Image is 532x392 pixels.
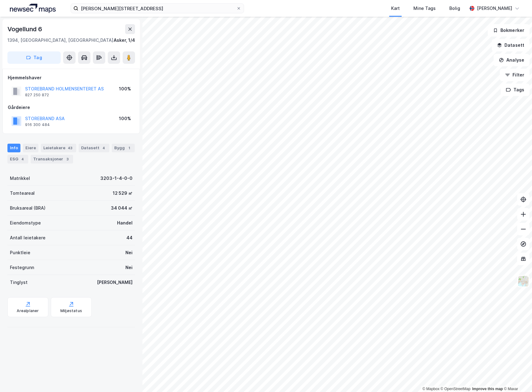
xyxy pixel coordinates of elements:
div: Miljøstatus [60,308,82,313]
div: 4 [101,145,107,151]
div: Transaksjoner [31,155,73,163]
button: Analyse [494,54,530,66]
div: 3 [64,156,71,162]
button: Tag [7,51,61,64]
div: 827 250 872 [25,93,49,98]
div: 43 [67,145,74,151]
div: Tomteareal [10,189,35,197]
div: Leietakere [41,144,76,152]
div: Nei [125,249,133,256]
div: Eiere [23,144,38,152]
div: ESG [7,155,28,163]
div: Festegrunn [10,264,34,271]
div: Matrikkel [10,175,30,182]
img: Z [517,275,529,287]
div: Antall leietakere [10,234,46,242]
div: Eiendomstype [10,219,41,227]
div: Mine Tags [413,5,436,12]
div: Arealplaner [17,308,39,313]
div: Datasett [79,144,109,152]
a: OpenStreetMap [441,387,471,391]
input: Søk på adresse, matrikkel, gårdeiere, leietakere eller personer [78,4,236,13]
div: Kart [391,5,400,12]
div: Punktleie [10,249,30,256]
button: Datasett [492,39,530,51]
div: [PERSON_NAME] [97,279,133,286]
div: Kontrollprogram for chat [501,362,532,392]
div: Handel [117,219,133,227]
div: Bolig [449,5,460,12]
img: logo.a4113a55bc3d86da70a041830d287a7e.svg [10,4,56,13]
button: Filter [500,69,530,81]
div: Hjemmelshaver [8,74,135,81]
div: 100% [119,85,131,93]
div: Tinglyst [10,279,28,286]
div: 12 529 ㎡ [113,189,133,197]
div: 3203-1-4-0-0 [100,175,133,182]
div: Asker, 1/4 [114,37,135,44]
div: 1394, [GEOGRAPHIC_DATA], [GEOGRAPHIC_DATA] [7,37,113,44]
button: Tags [501,84,530,96]
div: 916 300 484 [25,122,50,127]
div: [PERSON_NAME] [477,5,512,12]
div: Gårdeiere [8,104,135,111]
div: 1 [126,145,132,151]
button: Bokmerker [488,24,530,37]
div: 100% [119,115,131,122]
div: Bruksareal (BRA) [10,204,46,212]
div: Bygg [112,144,135,152]
div: Info [7,144,20,152]
div: Vogellund 6 [7,24,43,34]
a: Improve this map [472,387,503,391]
div: 4 [20,156,26,162]
iframe: Chat Widget [501,362,532,392]
div: 44 [126,234,133,242]
div: 34 044 ㎡ [111,204,133,212]
a: Mapbox [422,387,439,391]
div: Nei [125,264,133,271]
